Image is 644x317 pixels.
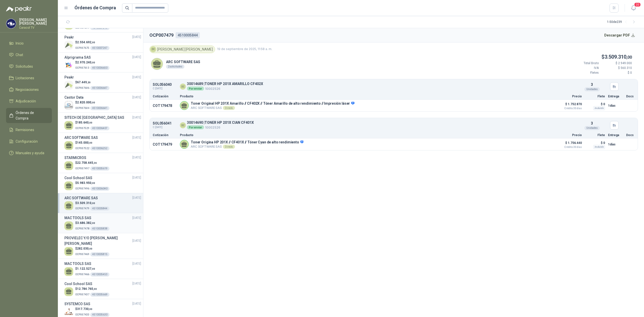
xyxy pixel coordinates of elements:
span: 2.554.692 [77,41,95,44]
p: IVA [569,66,599,70]
p: Entrega [608,134,623,137]
img: Company Logo [64,307,73,316]
p: $ 1.756.440 [557,140,582,148]
span: ,00 [91,182,95,184]
span: OCP007478 [75,227,89,230]
a: SITECH DE [GEOGRAPHIC_DATA] SAS[DATE] $185.640,00OCP0075294510006407 [64,115,141,131]
a: Castor Data[DATE] Company Logo$2.820.000,00OCP0076044510006641 [64,95,141,110]
span: Negociaciones [16,87,39,92]
img: Company Logo [64,81,73,90]
span: Crédito 30 días [557,146,582,148]
span: [DATE] [132,239,141,243]
p: $ 2.949.000 [602,61,632,66]
span: 19 de septiembre de 2025, 11:58 a. m. [217,47,272,52]
div: Directo [223,145,235,149]
p: $ [569,53,632,61]
p: $ 0 [602,70,632,75]
span: 2.970.240 [77,61,95,64]
div: 4510005619 [90,167,109,171]
p: 3 [591,121,593,126]
a: Alprigrama SAS[DATE] Company Logo$2.970.240,00OCP0076134510006650 [64,55,141,70]
p: Docs [626,134,635,137]
p: Fletes [569,70,599,75]
span: OCP007437 [75,293,89,296]
a: MAC TOOLS SAS[DATE] $3.686.382,00OCP0074784510005838 [64,215,141,231]
span: [DATE] [132,281,141,286]
p: 10002526 [187,125,254,130]
p: [PERSON_NAME] [PERSON_NAME] [19,18,52,25]
p: $ 560.310 [602,66,632,70]
a: Cool School SAS[DATE] $12.784.765,00OCP0074374510005669 [64,281,141,297]
p: Precio [557,95,582,98]
span: Remisiones [16,127,34,133]
p: $ 0 [585,101,605,107]
span: 1.122.527 [77,267,95,270]
h3: Cool School SAS [64,281,92,287]
span: ,00 [91,202,95,205]
div: Por enviar [187,87,204,91]
p: $ [75,181,109,185]
span: Manuales y ayuda [16,150,44,156]
span: ,20 [87,81,91,84]
span: [DATE] [132,175,141,180]
button: Descargar PDF [601,30,638,40]
p: 30014689 | TONER HP 201X AMARILLO CF402X [187,82,263,86]
p: SOL056041 [153,122,172,125]
span: 185.640 [77,121,92,124]
div: 4510005815 [90,252,109,256]
div: 4510006650 [90,66,109,70]
a: Configuración [6,137,52,146]
a: MAC TOOLS SAS[DATE] $1.122.527,00OCP0074664510005453 [64,261,141,277]
a: PROVIELEC Y/O [PERSON_NAME] [PERSON_NAME][DATE] $282.030,00OCP0074694510005815 [64,235,141,257]
h3: Peakr [64,34,74,40]
div: 4510006647 [90,86,109,90]
p: $ [75,266,109,271]
span: ,00 [89,141,92,144]
span: ,00 [91,41,95,44]
span: Chat [16,52,23,58]
span: [DATE] [132,155,141,160]
h3: Castor Data [64,95,84,100]
p: Caracol TV [19,26,52,29]
span: OCP007433 [75,313,89,316]
h3: Alprigrama SAS [64,55,91,60]
div: DC [180,122,186,128]
p: Docs [626,95,635,98]
a: Peakr[DATE] Company Logo$67.449,20OCP0076064510006647 [64,74,141,90]
a: SYSTEMCO SAS[DATE] Company Logo$317.730,00OCP0074334510005630 [64,301,141,317]
p: $ 0 [585,140,605,146]
p: $ [75,221,109,225]
span: OCP007466 [75,273,89,276]
p: $ [75,140,109,145]
p: $ [75,120,109,125]
span: [DATE] [132,75,141,80]
span: OCP007677 [75,26,89,29]
img: Company Logo [6,19,16,28]
span: 3.509.310 [77,201,95,205]
div: 2 solicitudes [166,65,184,69]
a: Inicio [6,38,52,48]
h3: SITECH DE [GEOGRAPHIC_DATA] SAS [64,115,124,120]
div: 4510006641 [90,106,109,110]
div: Por enviar [187,125,204,129]
img: Company Logo [64,101,73,110]
span: OCP007522 [75,147,89,150]
p: Toner Original HP 201X Amarillo // CF402X // Tóner Amarillo de alto rendimiento // Impresión láser [191,101,354,106]
span: OCP007469 [75,253,89,256]
span: 3.686.382 [77,221,95,225]
p: Producto [180,95,554,98]
p: $ [75,60,109,65]
span: ,00 [626,55,632,60]
span: [DATE] [132,95,141,100]
p: Cotización [153,95,177,98]
div: Directo [223,106,235,110]
p: 3 [591,82,593,87]
p: COT179479 [153,142,177,146]
span: ,00 [91,267,95,270]
span: OCP007529 [75,127,89,130]
div: Incluido [593,145,605,149]
a: ARC SOFTWARE SAS[DATE] $145.000,00OCP0075224510006252 [64,135,141,151]
p: Flete [585,95,605,98]
a: Manuales y ayuda [6,148,52,158]
p: $ [75,246,109,251]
